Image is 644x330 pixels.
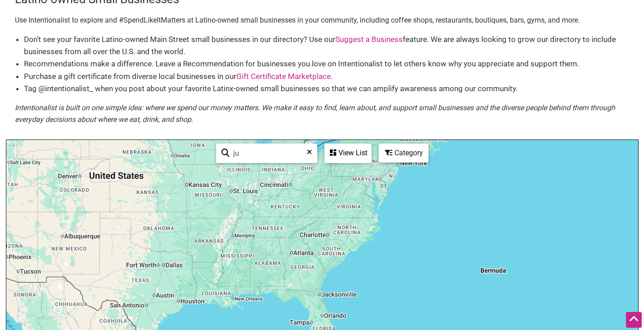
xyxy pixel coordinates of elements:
[626,312,642,328] div: Scroll Back to Top
[24,83,630,95] li: Tag @intentionalist_ when you post about your favorite Latinx-owned small businesses so that we c...
[15,14,630,26] p: Use Intentionalist to explore and #SpendLikeItMatters at Latino-owned small businesses in your co...
[216,144,317,163] div: Type to search and filter
[24,33,630,58] li: Don’t see your favorite Latino-owned Main Street small businesses in our directory? Use our featu...
[24,58,630,70] li: Recommendations make a difference. Leave a Recommendation for businesses you love on Intentionali...
[335,35,403,44] a: Suggest a Business
[324,144,371,163] div: See a list of the visible businesses
[379,144,428,163] div: Filter by category
[236,72,331,81] a: Gift Certificate Marketplace
[380,144,428,162] div: Category
[230,144,311,162] input: Type to find and filter...
[325,144,371,162] div: View List
[15,103,615,124] em: Intentionalist is built on one simple idea: where we spend our money matters. We make it easy to ...
[24,70,630,83] li: Purchase a gift certificate from diverse local businesses in our .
